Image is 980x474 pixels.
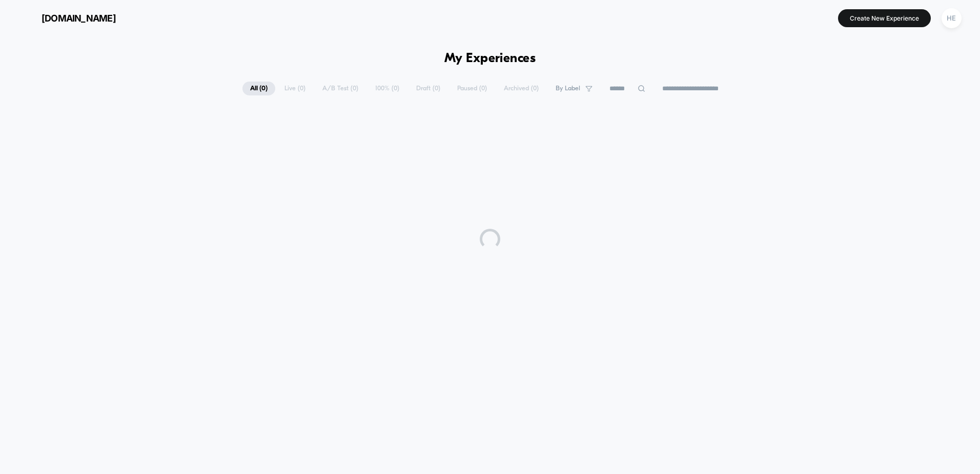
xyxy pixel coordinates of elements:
button: HE [938,8,965,29]
div: HE [942,8,962,28]
button: Create New Experience [838,9,931,27]
span: All ( 0 ) [242,82,275,95]
h1: My Experiences [444,51,536,66]
span: By Label [556,85,580,92]
button: [DOMAIN_NAME] [15,10,119,26]
span: [DOMAIN_NAME] [42,13,116,24]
